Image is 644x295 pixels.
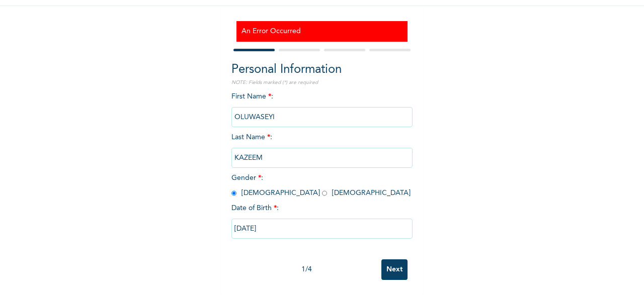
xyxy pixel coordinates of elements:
span: Last Name : [231,134,413,161]
input: Next [381,259,408,280]
h3: An Error Occurred [242,26,403,37]
p: NOTE: Fields marked (*) are required [231,79,413,86]
input: Enter your first name [231,107,413,127]
div: 1 / 4 [231,264,381,275]
span: First Name : [231,93,413,121]
h2: Personal Information [231,61,413,79]
input: Enter your last name [231,148,413,168]
input: DD-MM-YYYY [231,219,413,239]
span: Gender : [DEMOGRAPHIC_DATA] [DEMOGRAPHIC_DATA] [231,174,411,196]
span: Date of Birth : [231,203,279,214]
